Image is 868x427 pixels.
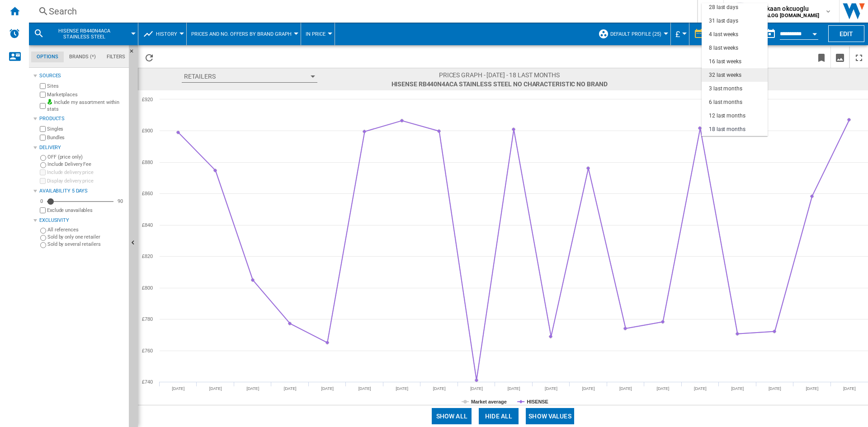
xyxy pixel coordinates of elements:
[709,31,738,38] div: 4 last weeks
[709,4,738,11] div: 28 last days
[709,44,738,52] div: 8 last weeks
[709,58,741,66] div: 16 last weeks
[709,99,742,106] div: 6 last months
[709,85,742,93] div: 3 last months
[709,126,745,133] div: 18 last months
[709,17,738,25] div: 31 last days
[709,71,741,79] div: 32 last weeks
[709,112,745,120] div: 12 last months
